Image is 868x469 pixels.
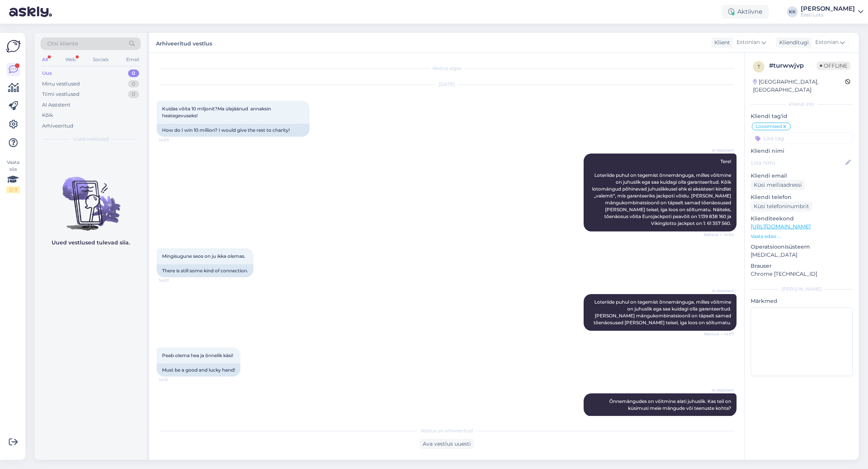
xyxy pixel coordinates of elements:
[42,70,52,77] div: Uus
[162,106,272,118] span: Kuidas võita 10 miljonit?Ma ülejäänud annaksin heategevuseks!
[756,124,782,129] span: Loosimised
[73,136,109,142] span: Uued vestlused
[751,180,805,190] div: Küsi meiliaadressi
[704,331,734,337] span: Nähtud ✓ 14:07
[787,6,798,17] div: KK
[42,122,73,130] div: Arhiveeritud
[704,232,734,238] span: Nähtud ✓ 14:04
[91,55,110,65] div: Socials
[751,251,853,259] p: [MEDICAL_DATA]
[722,5,769,19] div: Aktiivne
[42,112,53,119] div: Kõik
[706,147,734,153] span: AI Assistent
[711,39,730,47] div: Klient
[157,81,737,88] div: [DATE]
[41,55,49,65] div: All
[769,61,817,70] div: # turwwjvp
[751,201,812,212] div: Küsi telefoninumbrit
[753,78,845,94] div: [GEOGRAPHIC_DATA], [GEOGRAPHIC_DATA]
[758,64,760,70] span: t
[6,159,20,193] div: Vaata siia
[751,297,853,305] p: Märkmed
[751,172,853,180] p: Kliendi email
[42,91,79,98] div: Tiimi vestlused
[6,39,21,53] img: Askly Logo
[34,163,147,232] img: No chats
[128,91,139,98] div: 0
[751,112,853,120] p: Kliendi tag'id
[162,353,233,358] span: Peab olema hea ja õnnelik käsi!
[751,270,853,278] p: Chrome [TECHNICAL_ID]
[706,387,734,393] span: AI Assistent
[801,6,863,18] a: [PERSON_NAME]Eesti Loto
[162,253,245,259] span: Mingisugune seos on ju ikka olemas.
[52,239,130,247] p: Uued vestlused tulevad siia.
[776,39,809,47] div: Klienditugi
[817,61,850,70] span: Offline
[157,65,737,72] div: Vestlus algas
[420,427,473,434] span: Vestlus on arhiveeritud
[420,439,474,449] div: Ava vestlus uuesti
[751,262,853,270] p: Brauser
[751,133,853,144] input: Lisa tag
[64,55,77,65] div: Web
[42,101,70,109] div: AI Assistent
[751,147,853,155] p: Kliendi nimi
[751,233,853,240] p: Vaata edasi ...
[706,288,734,294] span: AI Assistent
[594,299,732,325] span: Loteriide puhul on tegemist õnnemänguga, milles võitmine on juhuslik ega saa kuidagi olla garante...
[42,80,80,88] div: Minu vestlused
[801,12,855,18] div: Eesti Loto
[128,70,139,77] div: 0
[751,243,853,251] p: Operatsioonisüsteem
[751,223,811,230] a: [URL][DOMAIN_NAME]
[609,398,732,411] span: Õnnemängudes on võitmine alati juhuslik. Kas teil on küsimusi meie mängude või teenuste kohta?
[815,38,839,47] span: Estonian
[159,137,188,143] span: 14:03
[159,377,188,383] span: 14:13
[159,278,188,283] span: 14:07
[6,186,20,193] div: 2 / 3
[156,37,212,48] label: Arhiveeritud vestlus
[157,264,253,277] div: There is still some kind of connection.
[751,215,853,223] p: Klienditeekond
[751,193,853,201] p: Kliendi telefon
[751,286,853,293] div: [PERSON_NAME]
[751,158,844,167] input: Lisa nimi
[801,6,855,12] div: [PERSON_NAME]
[47,40,78,48] span: Otsi kliente
[125,55,141,65] div: Email
[128,80,139,88] div: 0
[737,38,760,47] span: Estonian
[751,101,853,108] div: Kliendi info
[157,364,240,377] div: Must be a good and lucky hand!
[157,124,310,137] div: How do I win 10 million? I would give the rest to charity!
